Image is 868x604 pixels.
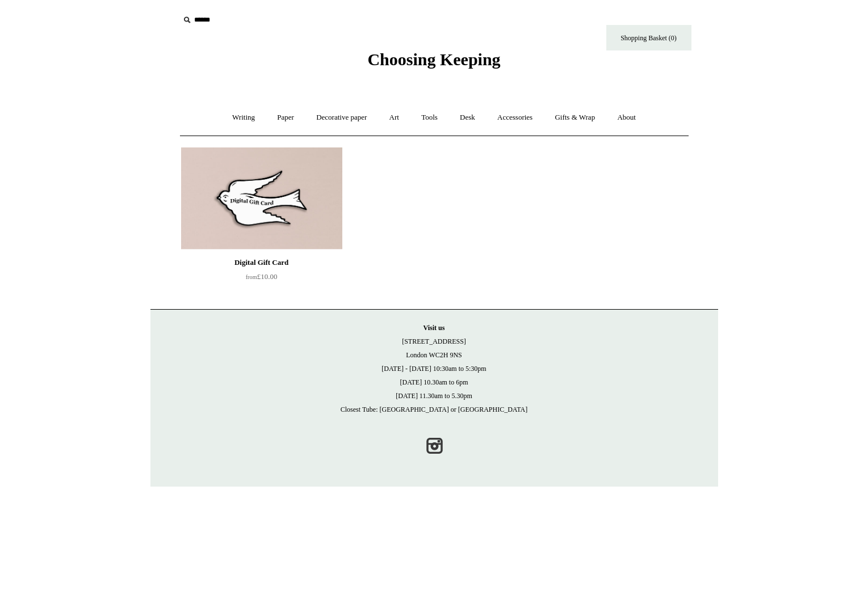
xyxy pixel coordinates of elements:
[222,103,265,133] a: Writing
[607,103,646,133] a: About
[181,147,342,250] a: Digital Gift Card Digital Gift Card
[267,103,304,133] a: Paper
[422,433,447,458] a: Instagram
[246,274,257,280] span: from
[379,103,409,133] a: Art
[181,256,342,302] a: Digital Gift Card from£10.00
[246,272,278,281] span: £10.00
[306,103,377,133] a: Decorative paper
[367,50,500,69] span: Choosing Keeping
[411,103,448,133] a: Tools
[162,321,707,416] p: [STREET_ADDRESS] London WC2H 9NS [DATE] - [DATE] 10:30am to 5:30pm [DATE] 10.30am to 6pm [DATE] 1...
[450,103,485,133] a: Desk
[606,25,691,50] a: Shopping Basket (0)
[487,103,543,133] a: Accessories
[184,256,339,269] div: Digital Gift Card
[544,103,605,133] a: Gifts & Wrap
[423,324,445,332] strong: Visit us
[367,59,500,67] a: Choosing Keeping
[181,147,342,250] img: Digital Gift Card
